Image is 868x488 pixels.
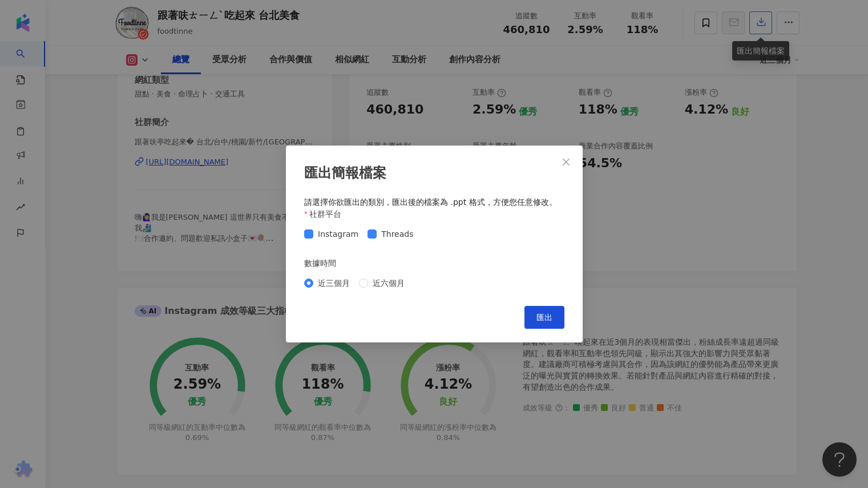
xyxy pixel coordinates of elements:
label: 社群平台 [304,208,350,220]
span: 匯出 [536,313,552,322]
span: Instagram [313,228,363,240]
div: 請選擇你欲匯出的類別，匯出後的檔案為 .ppt 格式，方便您任意修改。 [304,197,564,208]
span: close [562,158,571,167]
span: 近六個月 [368,277,409,289]
span: Threads [377,228,418,240]
label: 數據時間 [304,257,344,269]
div: 匯出簡報檔案 [304,164,564,183]
span: 近三個月 [313,277,354,289]
button: 匯出 [524,306,564,329]
button: Close [555,151,578,174]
